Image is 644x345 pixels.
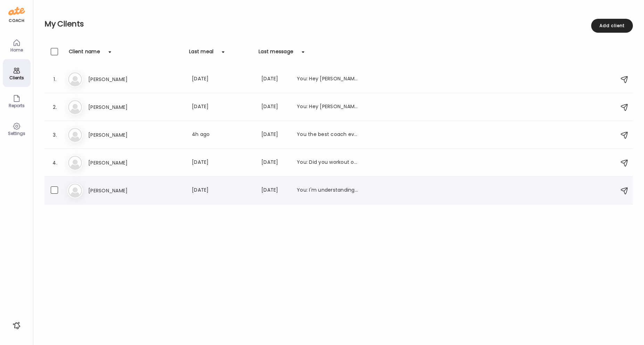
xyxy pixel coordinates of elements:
[192,159,253,167] div: [DATE]
[261,131,288,139] div: [DATE]
[88,159,149,167] h3: [PERSON_NAME]
[44,19,633,29] h2: My Clients
[69,48,100,59] div: Client name
[4,103,29,108] div: Reports
[88,75,149,83] h3: [PERSON_NAME]
[591,19,633,33] div: Add client
[297,75,358,83] div: You: Hey [PERSON_NAME], How are you feeling?
[261,159,288,167] div: [DATE]
[4,131,29,136] div: Settings
[297,131,358,139] div: You the best coach ever
[88,186,149,195] h3: [PERSON_NAME]
[88,103,149,111] h3: [PERSON_NAME]
[51,159,59,167] div: 4.
[189,48,213,59] div: Last meal
[192,75,253,83] div: [DATE]
[192,186,253,195] div: [DATE]
[51,75,59,83] div: 1.
[4,75,29,80] div: Clients
[8,6,25,17] img: ate
[297,159,358,167] div: You: Did you workout on these dates? [DATE] (checked in at 10:27 AM and 12:18 PM) [DATE] (checked...
[88,131,149,139] h3: [PERSON_NAME]
[192,103,253,111] div: [DATE]
[9,18,24,24] div: coach
[297,103,358,111] div: You: Hey [PERSON_NAME], This is Coach [PERSON_NAME]. I'm just reaching out in case you would like...
[261,75,288,83] div: [DATE]
[51,131,59,139] div: 3.
[192,131,253,139] div: 4h ago
[259,48,293,59] div: Last message
[297,186,358,195] div: You: I'm understanding that you don't want to continue with the program, but I still need clarity...
[261,103,288,111] div: [DATE]
[4,48,29,52] div: Home
[261,186,288,195] div: [DATE]
[51,103,59,111] div: 2.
